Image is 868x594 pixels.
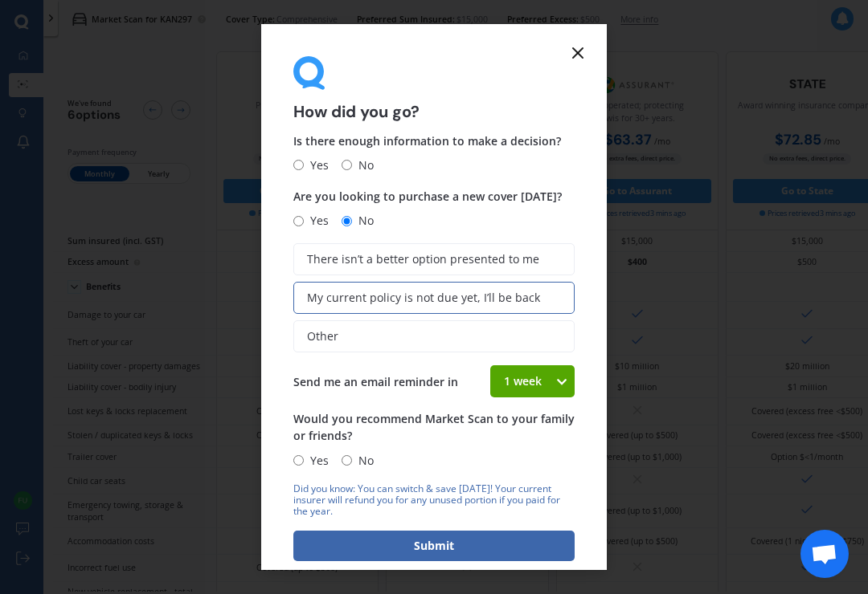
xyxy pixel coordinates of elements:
[342,160,352,170] input: No
[304,211,329,230] span: Yes
[293,374,458,389] span: Send me an email reminder in
[293,56,575,120] div: How did you go?
[304,451,329,470] span: Yes
[293,216,304,226] input: Yes
[307,253,539,266] span: There isn’t a better option presented to me
[342,455,352,466] input: No
[800,530,849,578] a: Open chat
[293,531,575,561] button: Submit
[293,160,304,170] input: Yes
[293,133,561,148] span: Is there enough information to make a decision?
[352,156,374,175] span: No
[304,156,329,175] span: Yes
[293,411,575,443] span: Would you recommend Market Scan to your family or friends?
[490,365,555,397] div: 1 week
[352,451,374,470] span: No
[307,291,540,305] span: My current policy is not due yet, I’ll be back
[352,211,374,230] span: No
[293,483,575,518] div: Did you know: You can switch & save [DATE]! Your current insurer will refund you for any unused p...
[293,189,562,204] span: Are you looking to purchase a new cover [DATE]?
[307,330,338,344] span: Other
[293,455,304,466] input: Yes
[342,216,352,226] input: No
